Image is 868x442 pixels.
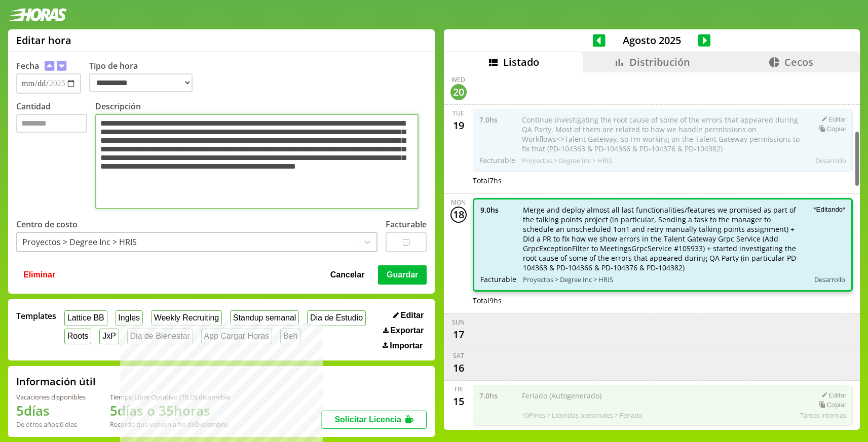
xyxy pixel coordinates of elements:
button: Eliminar [20,265,58,285]
button: Dia de Bienestar [127,329,193,344]
span: Templates [16,310,56,322]
button: Guardar [378,265,427,285]
div: Recordá que vencen a fin de [110,420,230,429]
h2: Información útil [16,375,96,388]
button: Exportar [380,326,427,336]
label: Fecha [16,60,39,71]
div: 17 [450,327,467,343]
label: Cantidad [16,101,95,212]
button: Cancelar [327,265,368,285]
div: Total 9 hs [473,296,853,305]
div: Sat [453,351,464,360]
div: Fri [455,385,463,393]
button: Weekly Recruiting [151,310,222,326]
button: Standup semanal [230,310,299,326]
span: Agosto 2025 [606,33,698,47]
button: Lattice BB [64,310,107,326]
button: JxP [99,329,119,344]
div: 16 [450,360,467,376]
h1: Editar hora [16,33,71,47]
label: Centro de costo [16,219,78,230]
button: App Cargar Horas [201,329,273,344]
button: Roots [64,329,91,344]
b: Diciembre [195,420,228,429]
label: Facturable [386,219,427,230]
label: Descripción [95,101,427,212]
div: Tue [452,109,464,117]
div: 15 [450,393,467,410]
span: Editar [401,311,424,320]
div: Sun [452,318,465,327]
button: Editar [390,310,427,320]
div: 18 [450,207,467,223]
button: Ingles [116,310,143,326]
div: Vacaciones disponibles [16,392,86,401]
img: logotipo [8,8,67,21]
div: 20 [450,84,467,100]
div: Proyectos > Degree Inc > HRIS [22,236,137,248]
div: Mon [451,198,466,207]
h1: 5 días o 35 horas [110,401,230,420]
span: Distribución [629,55,690,69]
h1: 5 días [16,401,86,420]
span: Listado [503,55,539,69]
div: Wed [451,75,465,84]
span: Cecos [784,55,813,69]
button: Solicitar Licencia [321,411,427,429]
span: Exportar [390,326,424,335]
select: Tipo de hora [89,73,193,92]
div: Total 7 hs [473,176,853,185]
input: Cantidad [16,114,87,133]
div: scrollable content [444,72,860,428]
button: Dia de Estudio [307,310,366,326]
div: De otros años: 0 días [16,420,86,429]
button: Beh [280,329,300,344]
span: Importar [390,341,423,350]
span: Solicitar Licencia [334,415,401,424]
textarea: Descripción [95,114,419,209]
div: 19 [450,117,467,134]
label: Tipo de hora [89,60,201,94]
div: Tiempo Libre Optativo (TiLO) disponible [110,392,230,401]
